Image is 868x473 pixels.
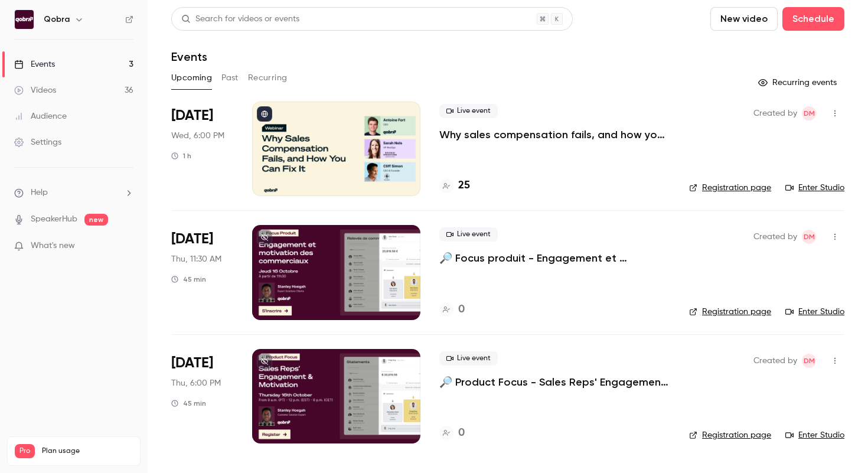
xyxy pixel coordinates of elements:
[458,302,465,318] h4: 0
[31,240,75,252] span: What's new
[171,151,191,161] div: 1 h
[248,68,288,87] button: Recurring
[171,253,221,265] span: Thu, 11:30 AM
[171,275,206,284] div: 45 min
[31,213,77,226] a: SpeakerHub
[181,13,299,25] div: Search for videos or events
[171,130,224,142] span: Wed, 6:00 PM
[31,187,48,199] span: Help
[171,50,207,64] h1: Events
[14,136,61,148] div: Settings
[15,10,34,29] img: Qobra
[439,302,465,318] a: 0
[458,178,470,194] h4: 25
[804,106,815,120] span: DM
[221,68,239,87] button: Past
[804,230,815,244] span: DM
[439,178,470,194] a: 25
[171,230,213,249] span: [DATE]
[439,375,670,389] a: 🔎 Product Focus - Sales Reps' Engagement & Motivation
[802,354,816,368] span: Dylan Manceau
[802,106,816,120] span: Dylan Manceau
[785,306,844,318] a: Enter Studio
[44,14,70,25] h6: Qobra
[439,251,670,265] a: 🔎 Focus produit - Engagement et motivation des commerciaux
[802,230,816,244] span: Dylan Manceau
[171,225,233,319] div: Oct 16 Thu, 11:30 AM (Europe/Paris)
[171,377,221,389] span: Thu, 6:00 PM
[458,425,465,441] h4: 0
[14,84,56,96] div: Videos
[782,7,844,31] button: Schedule
[804,354,815,368] span: DM
[753,73,844,92] button: Recurring events
[753,106,797,120] span: Created by
[171,68,212,87] button: Upcoming
[171,349,233,443] div: Oct 16 Thu, 6:00 PM (Europe/Paris)
[171,354,213,373] span: [DATE]
[84,214,108,226] span: new
[171,106,213,125] span: [DATE]
[439,104,498,118] span: Live event
[14,58,55,70] div: Events
[15,444,35,458] span: Pro
[689,429,771,441] a: Registration page
[689,182,771,194] a: Registration page
[439,227,498,242] span: Live event
[171,399,206,408] div: 45 min
[439,425,465,441] a: 0
[14,187,133,199] li: help-dropdown-opener
[171,102,233,196] div: Oct 8 Wed, 6:00 PM (Europe/Paris)
[785,182,844,194] a: Enter Studio
[439,128,670,142] a: Why sales compensation fails, and how you can fix it
[14,110,67,122] div: Audience
[753,354,797,368] span: Created by
[710,7,778,31] button: New video
[753,230,797,244] span: Created by
[439,351,498,366] span: Live event
[119,241,133,252] iframe: Noticeable Trigger
[42,446,133,456] span: Plan usage
[689,306,771,318] a: Registration page
[785,429,844,441] a: Enter Studio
